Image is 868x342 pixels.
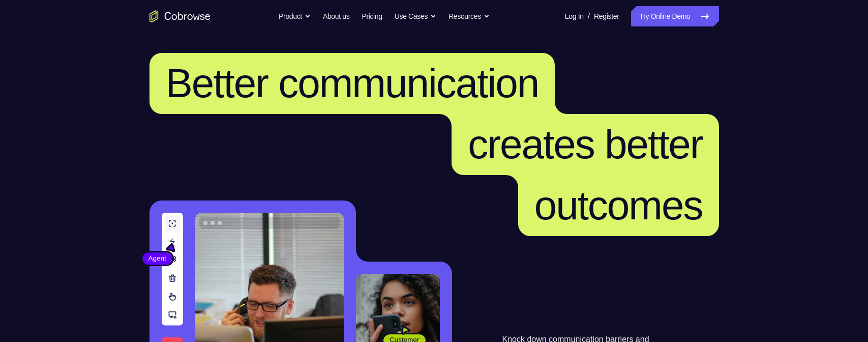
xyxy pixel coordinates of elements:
[534,183,703,228] span: outcomes
[588,10,590,22] span: /
[166,61,539,106] span: Better communication
[448,6,490,26] button: Resources
[362,6,382,26] a: Pricing
[323,6,349,26] a: About us
[149,10,211,22] a: Go to the home page
[565,6,584,26] a: Log In
[279,6,311,26] button: Product
[395,6,436,26] button: Use Cases
[594,6,619,26] a: Register
[142,253,172,264] span: Agent
[631,6,719,26] a: Try Online Demo
[468,122,702,167] span: creates better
